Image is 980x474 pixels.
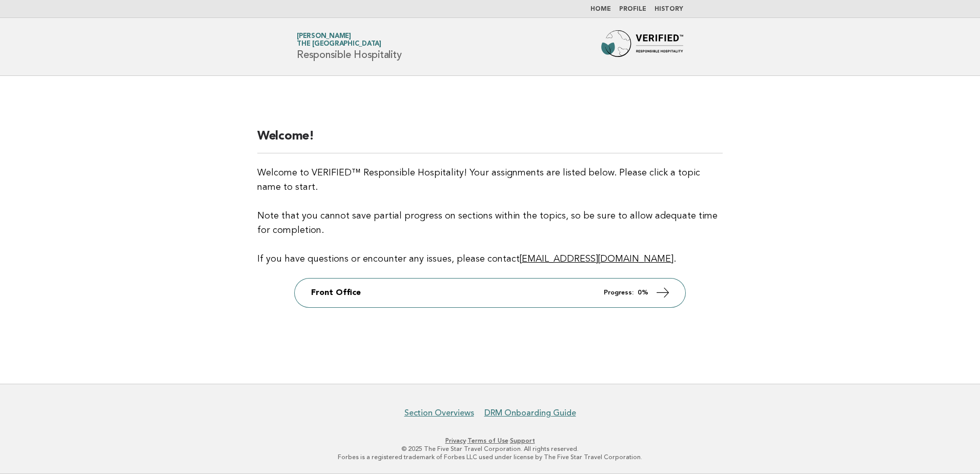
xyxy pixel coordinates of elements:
[467,437,508,444] a: Terms of Use
[638,289,648,296] strong: 0%
[655,6,683,12] a: History
[484,408,576,418] a: DRM Onboarding Guide
[601,30,683,63] img: Forbes Travel Guide
[520,254,673,264] a: [EMAIL_ADDRESS][DOMAIN_NAME]
[295,279,685,307] a: Front Office Progress: 0%
[176,453,804,461] p: Forbes is a registered trademark of Forbes LLC used under license by The Five Star Travel Corpora...
[297,41,381,48] span: The [GEOGRAPHIC_DATA]
[257,128,723,153] h2: Welcome!
[604,289,634,296] em: Progress:
[445,437,466,444] a: Privacy
[404,408,474,418] a: Section Overviews
[176,445,804,453] p: © 2025 The Five Star Travel Corporation. All rights reserved.
[590,6,611,12] a: Home
[510,437,535,444] a: Support
[297,33,381,47] a: [PERSON_NAME]The [GEOGRAPHIC_DATA]
[619,6,646,12] a: Profile
[257,166,723,266] p: Welcome to VERIFIED™ Responsible Hospitality! Your assignments are listed below. Please click a t...
[176,437,804,445] p: · ·
[297,33,401,60] h1: Responsible Hospitality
